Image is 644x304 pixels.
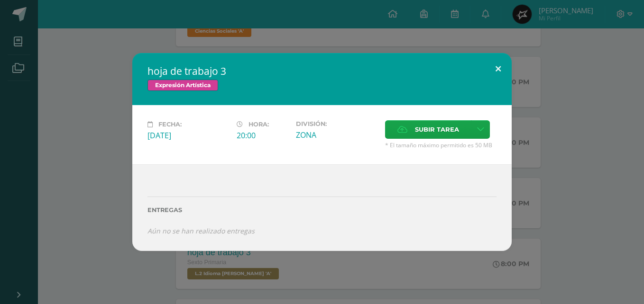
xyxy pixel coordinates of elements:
[147,64,497,78] h2: hoja de trabajo 3
[147,80,218,91] span: Expresión Artística
[415,121,459,138] span: Subir tarea
[237,130,288,141] div: 20:00
[147,130,229,141] div: [DATE]
[147,226,255,235] i: Aún no se han realizado entregas
[248,121,269,128] span: Hora:
[147,206,497,214] label: Entregas
[485,53,512,85] button: Close (Esc)
[385,141,497,149] span: * El tamaño máximo permitido es 50 MB
[158,121,182,128] span: Fecha:
[296,120,377,127] label: División:
[296,130,377,140] div: ZONA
